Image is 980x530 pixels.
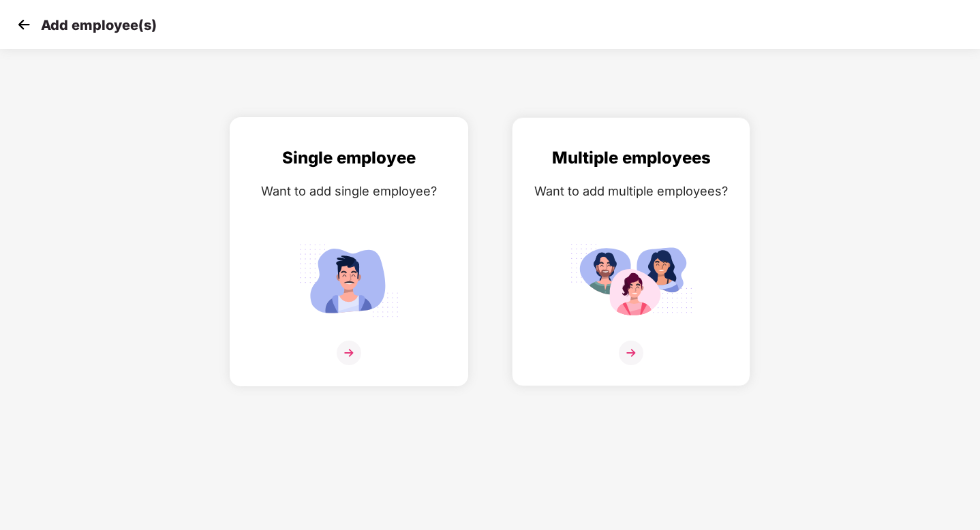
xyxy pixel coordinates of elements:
[526,181,736,201] div: Want to add multiple employees?
[14,14,34,35] img: svg+xml;base64,PHN2ZyB4bWxucz0iaHR0cDovL3d3dy53My5vcmcvMjAwMC9zdmciIHdpZHRoPSIzMCIgaGVpZ2h0PSIzMC...
[288,238,410,323] img: svg+xml;base64,PHN2ZyB4bWxucz0iaHR0cDovL3d3dy53My5vcmcvMjAwMC9zdmciIGlkPSJTaW5nbGVfZW1wbG95ZWUiIH...
[244,145,454,171] div: Single employee
[570,238,692,323] img: svg+xml;base64,PHN2ZyB4bWxucz0iaHR0cDovL3d3dy53My5vcmcvMjAwMC9zdmciIGlkPSJNdWx0aXBsZV9lbXBsb3llZS...
[337,341,361,365] img: svg+xml;base64,PHN2ZyB4bWxucz0iaHR0cDovL3d3dy53My5vcmcvMjAwMC9zdmciIHdpZHRoPSIzNiIgaGVpZ2h0PSIzNi...
[526,145,736,171] div: Multiple employees
[41,17,157,33] p: Add employee(s)
[619,341,643,365] img: svg+xml;base64,PHN2ZyB4bWxucz0iaHR0cDovL3d3dy53My5vcmcvMjAwMC9zdmciIHdpZHRoPSIzNiIgaGVpZ2h0PSIzNi...
[244,181,454,201] div: Want to add single employee?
